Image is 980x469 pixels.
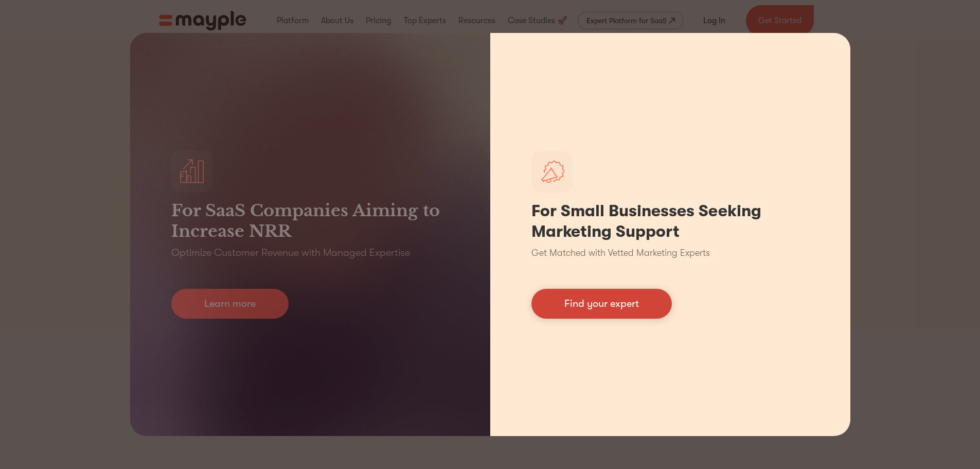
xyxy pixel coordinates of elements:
[531,201,809,242] h1: For Small Businesses Seeking Marketing Support
[171,289,289,319] a: Learn more
[531,246,710,260] p: Get Matched with Vetted Marketing Experts
[171,246,410,260] p: Optimize Customer Revenue with Managed Expertise
[531,289,672,319] a: Find your expert
[171,200,449,241] h3: For SaaS Companies Aiming to Increase NRR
